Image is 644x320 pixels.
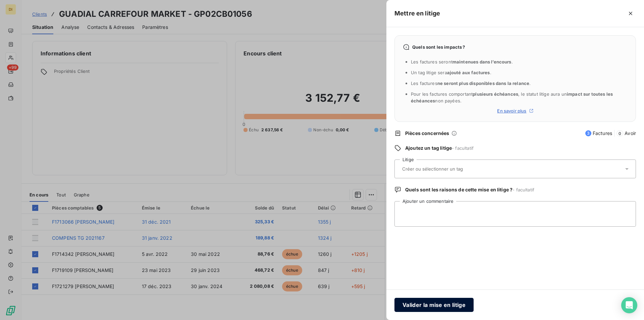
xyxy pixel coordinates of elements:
span: Les factures seront . [411,59,513,64]
span: Un tag litige sera . [411,70,491,75]
span: Pour les factures comportant , le statut litige aura un non payées. [411,91,613,103]
span: 0 [616,130,623,136]
span: Quels sont les impacts ? [412,44,465,50]
span: Factures Avoir [585,130,636,137]
span: plusieurs échéances [473,91,518,97]
span: 3 [585,130,591,136]
button: Valider la mise en litige [394,298,474,312]
span: ne seront plus disponibles dans la relance [437,81,529,86]
span: maintenues dans l’encours [452,59,512,64]
span: ajouté aux factures [447,70,490,75]
input: Créer ou sélectionner un tag [401,166,499,172]
div: Open Intercom Messenger [621,297,637,313]
h5: Mettre en litige [394,9,440,18]
span: - facultatif [513,187,534,192]
span: Les factures . [411,81,531,86]
span: En savoir plus [497,108,526,113]
span: - facultatif [452,145,474,151]
span: Quels sont les raisons de cette mise en litige ? [405,187,513,192]
span: Pièces concernées [405,130,449,137]
span: Ajoutez un tag litige [405,145,452,151]
a: En savoir plus [403,108,628,113]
